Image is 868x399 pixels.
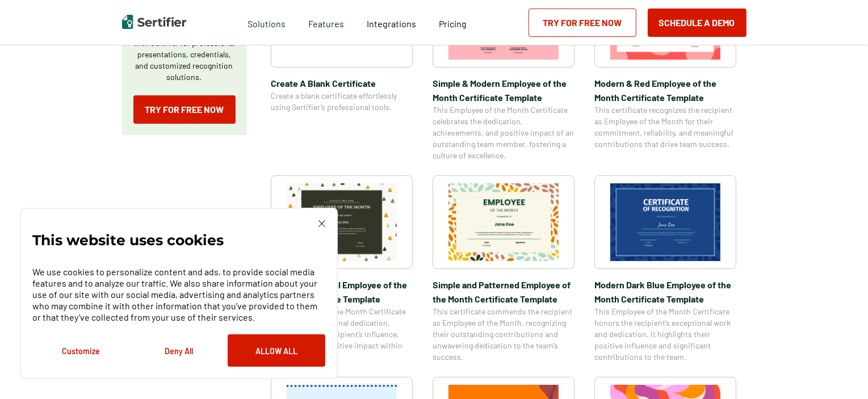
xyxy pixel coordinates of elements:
[433,175,575,363] a: Simple and Patterned Employee of the Month Certificate TemplateSimple and Patterned Employee of t...
[271,306,413,363] span: This Employee of the Month Certificate celebrates exceptional dedication, highlighting the recipi...
[271,175,413,363] a: Simple & Colorful Employee of the Month Certificate TemplateSimple & Colorful Employee of the Mon...
[433,306,575,363] span: This certificate commends the recipient as Employee of the Month, recognizing their outstanding c...
[610,183,720,261] img: Modern Dark Blue Employee of the Month Certificate Template
[594,76,736,104] span: Modern & Red Employee of the Month Certificate Template
[439,18,467,29] span: Pricing
[271,90,413,113] span: Create a blank certificate effortlessly using Sertifier’s professional tools.
[367,15,416,30] a: Integrations
[271,76,413,90] span: Create A Blank Certificate
[287,183,397,261] img: Simple & Colorful Employee of the Month Certificate Template
[648,9,747,37] button: Schedule a Demo
[594,104,736,150] span: This certificate recognizes the recipient as Employee of the Month for their commitment, reliabil...
[594,306,736,363] span: This Employee of the Month Certificate honors the recipient’s exceptional work and dedication. It...
[367,18,416,29] span: Integrations
[594,175,736,363] a: Modern Dark Blue Employee of the Month Certificate TemplateModern Dark Blue Employee of the Month...
[228,334,325,367] button: Allow All
[32,334,130,367] button: Customize
[271,278,413,306] span: Simple & Colorful Employee of the Month Certificate Template
[122,15,186,29] img: Sertifier | Digital Credentialing Platform
[133,95,236,124] a: Try for Free Now
[318,220,325,227] img: Cookie Popup Close
[594,278,736,306] span: Modern Dark Blue Employee of the Month Certificate Template
[308,15,344,30] span: Features
[133,26,236,83] p: Create a blank certificate with Sertifier for professional presentations, credentials, and custom...
[32,234,224,246] p: This website uses cookies
[130,334,228,367] button: Deny All
[433,76,575,104] span: Simple & Modern Employee of the Month Certificate Template
[439,15,467,30] a: Pricing
[248,15,286,30] span: Solutions
[448,183,559,261] img: Simple and Patterned Employee of the Month Certificate Template
[529,9,636,37] a: Try for Free Now
[433,278,575,306] span: Simple and Patterned Employee of the Month Certificate Template
[433,104,575,161] span: This Employee of the Month Certificate celebrates the dedication, achievements, and positive impa...
[32,266,325,323] p: We use cookies to personalize content and ads, to provide social media features and to analyze ou...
